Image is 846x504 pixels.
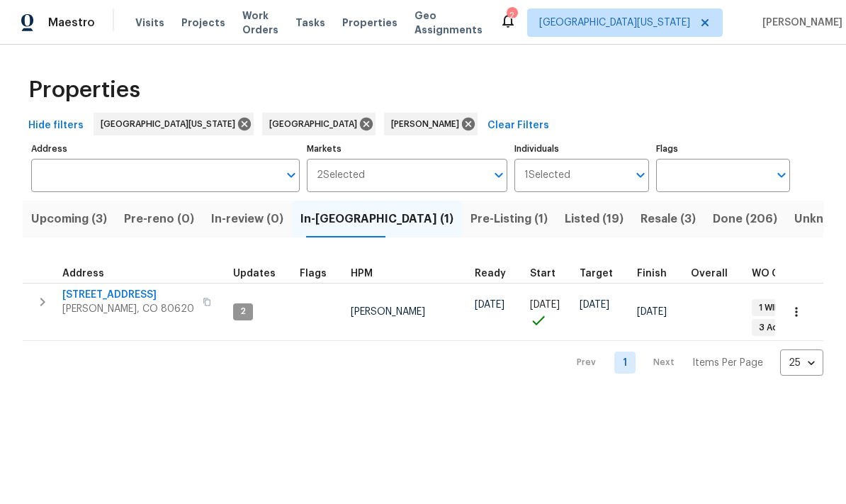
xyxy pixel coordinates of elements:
span: Flags [300,269,327,279]
span: 3 Accepted [753,322,815,334]
span: [GEOGRAPHIC_DATA][US_STATE] [101,117,241,131]
span: 1 Selected [524,169,570,181]
div: Days past target finish date [691,269,740,279]
span: [DATE] [580,300,609,310]
span: Properties [28,83,140,97]
span: Hide filters [28,117,84,135]
span: Done (206) [713,209,777,229]
span: In-[GEOGRAPHIC_DATA] (1) [300,209,453,229]
span: Visits [135,16,164,30]
span: Geo Assignments [414,9,483,37]
td: Project started on time [524,283,574,341]
span: Resale (3) [641,209,696,229]
span: Pre-reno (0) [124,209,194,229]
span: [PERSON_NAME], CO 80620 [62,302,194,316]
span: 1 WIP [753,302,785,314]
span: Properties [342,16,397,30]
span: [GEOGRAPHIC_DATA][US_STATE] [539,16,690,30]
span: HPM [351,269,373,279]
div: Target renovation project end date [580,269,626,279]
span: 2 [235,306,252,318]
span: [PERSON_NAME] [391,117,465,131]
button: Clear Filters [482,113,555,139]
p: Items Per Page [692,356,763,370]
button: Open [489,165,509,185]
span: [GEOGRAPHIC_DATA] [269,117,363,131]
span: [DATE] [637,307,667,317]
span: 2 Selected [317,169,365,181]
span: [PERSON_NAME] [757,16,842,30]
div: [GEOGRAPHIC_DATA] [262,113,376,135]
div: 2 [507,9,517,23]
div: [GEOGRAPHIC_DATA][US_STATE] [94,113,254,135]
button: Open [281,165,301,185]
div: Projected renovation finish date [637,269,679,279]
div: [PERSON_NAME] [384,113,478,135]
span: Finish [637,269,667,279]
label: Individuals [514,145,648,153]
button: Open [631,165,650,185]
button: Hide filters [23,113,89,139]
span: [DATE] [475,300,504,310]
span: Overall [691,269,728,279]
span: Listed (19) [565,209,624,229]
span: Ready [475,269,506,279]
div: Actual renovation start date [530,269,568,279]
span: Address [62,269,104,279]
span: [PERSON_NAME] [351,307,425,317]
span: WO Completion [752,269,830,279]
label: Flags [656,145,790,153]
label: Markets [307,145,508,153]
nav: Pagination Navigation [563,349,823,376]
span: [DATE] [530,300,560,310]
a: Goto page 1 [614,352,636,374]
span: Projects [181,16,225,30]
div: 25 [780,345,823,381]
span: Target [580,269,613,279]
span: Pre-Listing (1) [470,209,548,229]
span: Tasks [295,18,325,28]
span: [STREET_ADDRESS] [62,288,194,302]
span: Work Orders [242,9,278,37]
div: Earliest renovation start date (first business day after COE or Checkout) [475,269,519,279]
label: Address [31,145,300,153]
span: Upcoming (3) [31,209,107,229]
span: Start [530,269,555,279]
span: Maestro [48,16,95,30]
span: Updates [233,269,276,279]
span: Clear Filters [487,117,549,135]
button: Open [772,165,791,185]
span: In-review (0) [211,209,283,229]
